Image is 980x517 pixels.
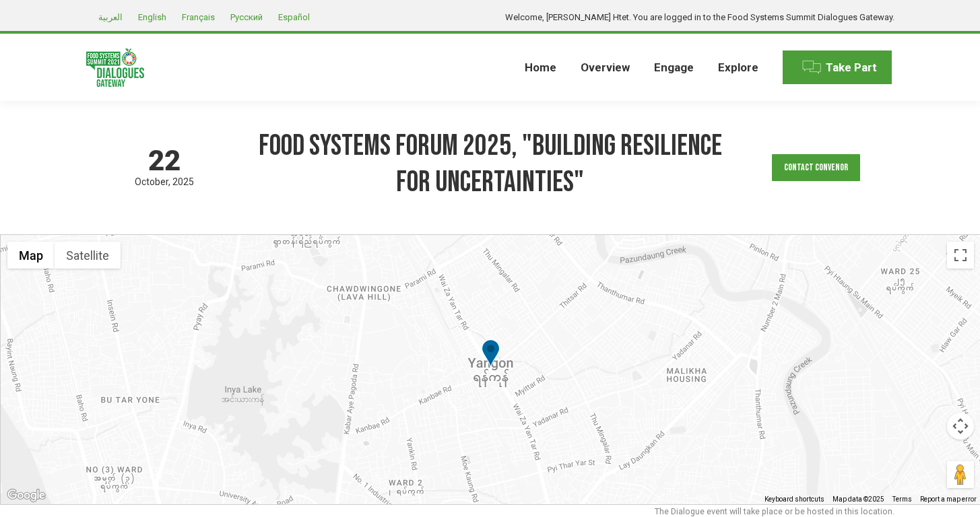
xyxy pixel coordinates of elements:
a: Русский [224,9,269,25]
a: Report a map error [920,495,977,503]
span: English [138,12,166,22]
a: العربية [92,9,129,25]
a: Open this area in Google Maps (opens a new window) [4,487,48,504]
button: Toggle fullscreen view [947,242,974,269]
img: Food Systems Summit Dialogues [86,48,144,87]
a: English [131,9,173,25]
a: Français [175,9,222,25]
span: Explore [718,61,758,75]
span: Map data ©2025 [832,495,884,503]
button: Map camera controls [947,413,974,440]
h1: Food Systems Forum 2025, "Building Resilience for Uncertainties" [256,128,725,201]
img: Menu icon [802,57,822,77]
button: Show street map [7,242,55,269]
button: Drag Pegman onto the map to open Street View [947,461,974,488]
button: Keyboard shortcuts [764,495,824,504]
a: Español [271,9,317,25]
span: 2025 [172,176,194,187]
span: Español [278,12,310,22]
span: Overview [581,61,630,75]
a: Contact Convenor [772,154,860,181]
span: Français [182,12,215,22]
p: Welcome, [PERSON_NAME] Htet. You are logged in to the Food Systems Summit Dialogues Gateway. [505,11,894,24]
span: October [135,176,172,187]
button: Show satellite imagery [55,242,121,269]
span: Русский [230,12,263,22]
span: Take Part [826,61,877,75]
span: Home [525,61,556,75]
span: 22 [86,147,242,175]
a: Terms (opens in new tab) [892,495,912,503]
span: العربية [98,12,123,22]
img: Google [4,487,48,504]
span: Engage [654,61,694,75]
